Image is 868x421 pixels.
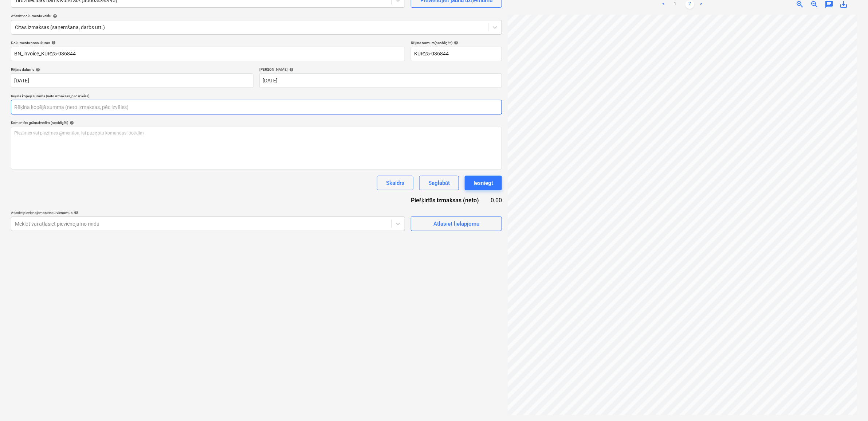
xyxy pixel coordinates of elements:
[433,219,479,229] div: Atlasiet lielapjomu
[377,176,413,190] button: Skaidrs
[419,176,459,190] button: Saglabāt
[51,14,57,18] span: help
[34,67,40,72] span: help
[411,47,502,61] input: Rēķina numurs
[405,196,491,204] div: Piešķirtās izmaksas (neto)
[474,178,493,188] div: Iesniegt
[11,40,405,45] div: Dokumenta nosaukums
[11,120,502,125] div: Komentārs grāmatvedim (neobligāti)
[50,40,56,45] span: help
[411,217,502,231] button: Atlasiet lielapjomu
[11,13,502,18] div: Atlasiet dokumenta veidu
[11,100,502,114] input: Rēķina kopējā summa (neto izmaksas, pēc izvēles)
[452,40,458,45] span: help
[428,178,450,188] div: Saglabāt
[11,73,254,88] input: Rēķina datums nav norādīts
[259,67,502,72] div: [PERSON_NAME]
[11,47,405,61] input: Dokumenta nosaukums
[11,67,254,72] div: Rēķina datums
[465,176,502,190] button: Iesniegt
[11,210,405,215] div: Atlasiet pievienojamos rindu vienumus
[288,67,294,72] span: help
[11,94,502,100] p: Rēķina kopējā summa (neto izmaksas, pēc izvēles)
[72,210,78,215] span: help
[259,73,502,88] input: Izpildes datums nav norādīts
[491,196,502,204] div: 0.00
[386,178,404,188] div: Skaidrs
[68,121,74,125] span: help
[411,40,502,45] div: Rēķina numurs (neobligāti)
